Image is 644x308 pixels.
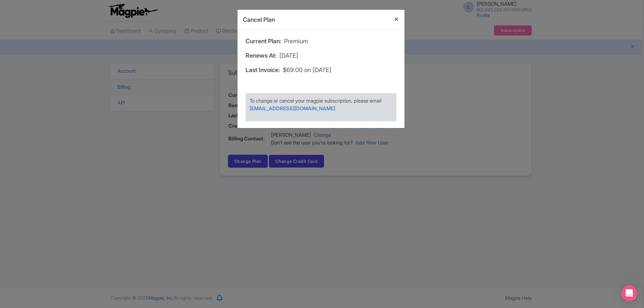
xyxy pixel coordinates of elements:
[284,37,308,46] span: Premium
[621,285,637,301] div: Open Intercom Messenger
[243,15,275,24] h4: Cancel Plan
[250,98,381,104] span: To change or cancel your magpie subscription, please email
[246,65,280,74] span: Last Invoice:
[283,65,331,74] span: $69.00 on [DATE]
[246,51,277,60] span: Renews At:
[246,37,281,46] span: Current Plan:
[279,51,298,60] span: [DATE]
[388,10,405,29] button: Close
[250,105,335,112] a: [EMAIL_ADDRESS][DOMAIN_NAME]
